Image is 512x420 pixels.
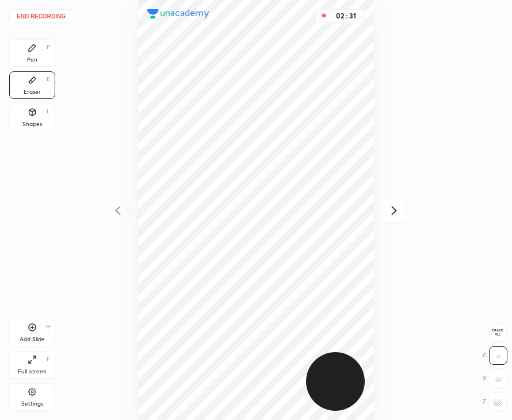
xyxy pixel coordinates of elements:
div: Z [483,392,507,411]
div: F [47,356,50,362]
div: E [47,77,50,82]
div: Shapes [22,121,42,127]
img: logo.38c385cc.svg [147,9,209,18]
div: P [47,44,50,50]
div: Settings [21,401,43,407]
div: Eraser [24,89,41,95]
div: 02 : 31 [332,12,360,20]
div: Full screen [18,369,47,375]
button: End recording [9,9,73,23]
span: Erase all [489,329,506,337]
div: C [483,346,507,365]
div: X [483,369,507,388]
div: H [46,324,50,330]
div: Add Slide [20,337,45,342]
div: Pen [27,57,37,63]
div: L [47,109,50,114]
